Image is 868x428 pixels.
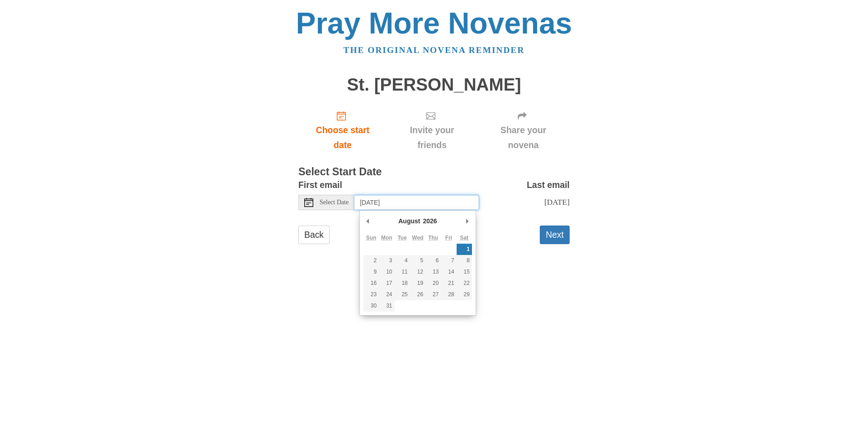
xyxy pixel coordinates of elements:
[381,235,392,241] abbr: Monday
[441,255,456,266] button: 7
[425,289,441,300] button: 27
[363,255,379,266] button: 2
[387,103,477,157] div: Click "Next" to confirm your start date first.
[298,226,330,244] a: Back
[397,235,406,241] abbr: Tuesday
[395,255,410,266] button: 4
[421,214,438,228] div: 2026
[441,289,456,300] button: 28
[363,266,379,278] button: 9
[463,214,472,228] button: Next Month
[344,45,525,55] a: The original novena reminder
[441,266,456,278] button: 14
[457,289,472,300] button: 29
[457,278,472,289] button: 22
[298,166,570,178] h3: Select Start Date
[460,235,468,241] abbr: Saturday
[410,255,425,266] button: 5
[410,289,425,300] button: 26
[363,300,379,312] button: 30
[410,266,425,278] button: 12
[379,278,394,289] button: 17
[307,123,378,153] span: Choose start date
[298,103,387,157] a: Choose start date
[396,123,468,153] span: Invite your friends
[527,178,570,192] label: Last email
[457,244,472,255] button: 1
[397,214,421,228] div: August
[410,278,425,289] button: 19
[477,103,570,157] div: Click "Next" to confirm your start date first.
[395,278,410,289] button: 18
[363,278,379,289] button: 16
[457,255,472,266] button: 8
[298,178,342,192] label: First email
[445,235,452,241] abbr: Friday
[379,300,394,312] button: 31
[544,197,570,207] span: [DATE]
[298,75,570,95] h1: St. [PERSON_NAME]
[425,266,441,278] button: 13
[296,6,572,40] a: Pray More Novenas
[412,235,423,241] abbr: Wednesday
[441,278,456,289] button: 21
[320,199,349,206] span: Select Date
[379,266,394,278] button: 10
[363,214,373,228] button: Previous Month
[366,235,377,241] abbr: Sunday
[540,226,570,244] button: Next
[395,289,410,300] button: 25
[428,235,438,241] abbr: Thursday
[425,255,441,266] button: 6
[395,266,410,278] button: 11
[457,266,472,278] button: 15
[379,289,394,300] button: 24
[363,289,379,300] button: 23
[379,255,394,266] button: 3
[486,123,561,153] span: Share your novena
[354,195,479,210] input: Use the arrow keys to pick a date
[425,278,441,289] button: 20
